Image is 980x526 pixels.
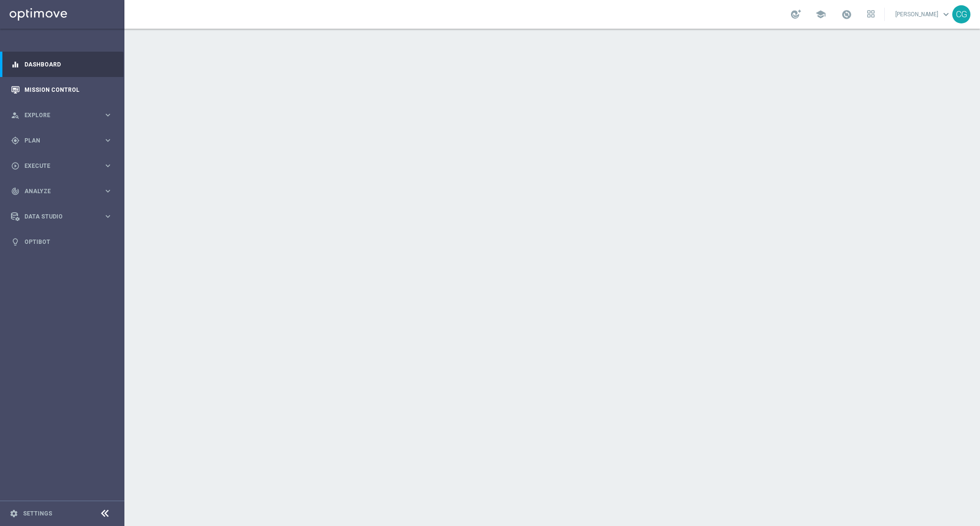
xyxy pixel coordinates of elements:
span: Plan [24,138,103,143]
i: person_search [11,111,20,120]
div: Analyze [11,187,103,196]
div: Execute [11,162,103,170]
button: play_circle_outline Execute keyboard_arrow_right [11,162,113,170]
i: keyboard_arrow_right [103,161,112,170]
i: keyboard_arrow_right [103,186,112,196]
i: keyboard_arrow_right [103,212,112,221]
div: CG [952,5,970,23]
div: Data Studio [11,212,103,221]
span: school [815,9,826,20]
div: Optibot [11,229,112,254]
a: Settings [23,511,52,516]
i: settings [10,509,18,518]
i: keyboard_arrow_right [103,110,112,120]
span: Explore [24,112,103,118]
i: track_changes [11,187,20,196]
div: Mission Control [11,77,112,102]
button: gps_fixed Plan keyboard_arrow_right [11,137,113,144]
button: Data Studio keyboard_arrow_right [11,213,113,220]
button: person_search Explore keyboard_arrow_right [11,111,113,119]
i: lightbulb [11,238,20,246]
button: Mission Control [11,86,113,94]
div: Explore [11,111,103,120]
button: equalizer Dashboard [11,61,113,68]
button: lightbulb Optibot [11,238,113,246]
i: play_circle_outline [11,162,20,170]
a: [PERSON_NAME]keyboard_arrow_down [894,7,952,22]
span: Execute [24,163,103,169]
a: Mission Control [24,77,112,102]
span: Analyze [24,188,103,194]
a: Dashboard [24,52,112,77]
i: equalizer [11,60,20,69]
i: gps_fixed [11,136,20,145]
button: track_changes Analyze keyboard_arrow_right [11,187,113,195]
a: Optibot [24,229,112,254]
div: Dashboard [11,52,112,77]
i: keyboard_arrow_right [103,136,112,145]
span: keyboard_arrow_down [941,9,951,20]
div: Plan [11,136,103,145]
span: Data Studio [24,214,103,219]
